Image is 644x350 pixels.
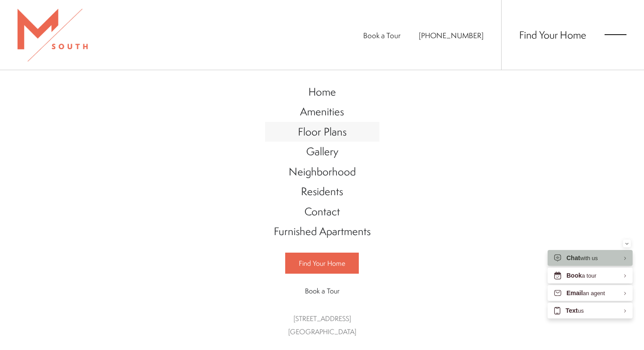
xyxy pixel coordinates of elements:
span: Floor Plans [298,124,347,139]
span: Gallery [306,144,338,159]
span: Residents [301,184,343,199]
a: Go to Residents [265,182,379,202]
a: Find Your Home [285,253,359,274]
a: Go to Amenities [265,102,379,122]
a: Go to Neighborhood [265,162,379,182]
span: Find Your Home [299,258,345,268]
a: Go to Contact [265,202,379,222]
span: Furnished Apartments [274,224,371,239]
span: [PHONE_NUMBER] [419,30,484,40]
a: Find Your Home [519,28,586,42]
span: Book a Tour [305,286,340,296]
a: Go to Furnished Apartments (opens in a new tab) [265,221,379,242]
a: Go to Floor Plans [265,122,379,142]
span: Home [308,84,336,99]
span: Amenities [300,104,344,119]
a: Go to Home [265,82,379,102]
span: Contact [304,204,340,219]
a: Go to Gallery [265,142,379,162]
a: Book a Tour [285,281,359,301]
a: Call Us at 813-570-8014 [419,30,484,40]
div: Main [265,73,379,347]
a: Book a Tour [363,30,400,40]
span: Neighborhood [289,164,356,179]
button: Open Menu [605,31,626,39]
a: Get Directions to 5110 South Manhattan Avenue Tampa, FL 33611 [288,314,356,336]
img: MSouth [18,9,88,61]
